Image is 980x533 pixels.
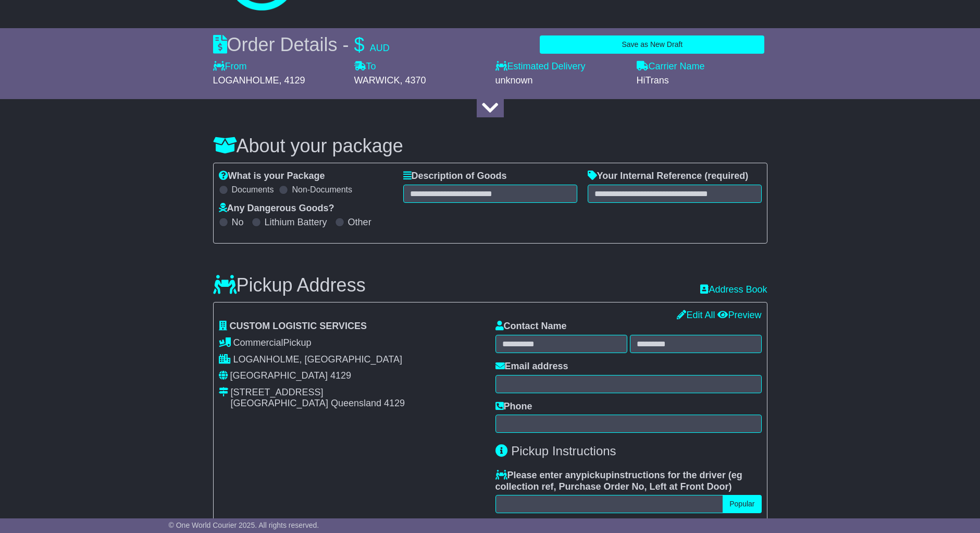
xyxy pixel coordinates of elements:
label: To [354,61,376,72]
label: Email address [495,361,568,372]
span: pickup [581,470,612,480]
label: Lithium Battery [265,217,327,228]
label: Contact Name [495,321,567,332]
h3: About your package [213,136,767,156]
label: Description of Goods [403,171,507,182]
div: [GEOGRAPHIC_DATA] Queensland 4129 [231,398,405,409]
label: From [213,61,247,72]
span: CUSTOM LOGISTIC SERVICES [230,321,367,331]
div: unknown [495,75,626,87]
button: Popular [723,495,761,513]
span: $ [354,34,365,55]
span: , 4370 [400,75,426,86]
label: Other [348,217,371,228]
span: [GEOGRAPHIC_DATA] [230,370,328,381]
h3: Pickup Address [213,275,366,296]
label: Carrier Name [637,61,705,72]
span: Pickup Instructions [511,444,616,458]
div: Pickup [219,337,485,349]
label: Estimated Delivery [495,61,626,72]
span: eg collection ref, Purchase Order No, Left at Front Door [495,470,742,492]
a: Edit All [677,310,715,320]
div: [STREET_ADDRESS] [231,387,405,398]
span: AUD [370,43,390,53]
span: WARWICK [354,75,400,86]
div: HiTrans [637,75,767,87]
a: Address Book [700,284,767,296]
span: , 4129 [279,75,305,86]
span: LOGANHOLME, [GEOGRAPHIC_DATA] [233,354,402,365]
label: Any Dangerous Goods? [219,203,334,214]
div: Order Details - [213,33,390,56]
label: Documents [232,185,274,195]
label: Your Internal Reference (required) [588,171,749,182]
label: No [232,217,244,228]
span: 4129 [330,370,351,381]
label: What is your Package [219,171,325,182]
label: Please enter any instructions for the driver ( ) [495,470,762,492]
span: Commercial [233,337,283,348]
a: Preview [717,310,761,320]
span: © One World Courier 2025. All rights reserved. [169,521,319,529]
label: Phone [495,401,532,413]
button: Save as New Draft [540,35,764,54]
span: LOGANHOLME [213,75,279,86]
label: Non-Documents [292,185,352,195]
